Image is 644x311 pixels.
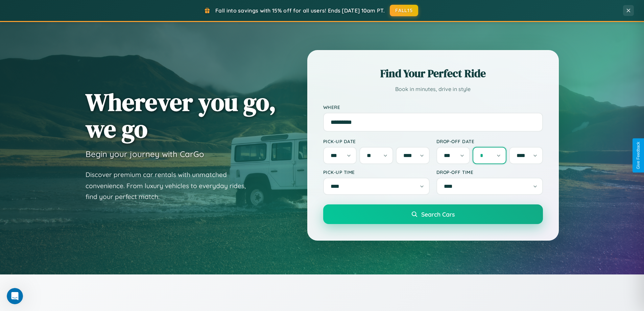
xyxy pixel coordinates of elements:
h3: Begin your journey with CarGo [86,149,204,159]
p: Book in minutes, drive in style [323,84,543,94]
label: Pick-up Date [323,138,430,144]
button: Search Cars [323,204,543,224]
span: Fall into savings with 15% off for all users! Ends [DATE] 10am PT. [215,7,385,14]
h1: Wherever you go, we go [86,89,276,142]
span: Search Cars [421,210,455,218]
h2: Find Your Perfect Ride [323,66,543,81]
label: Drop-off Time [436,169,543,175]
div: Give Feedback [636,142,641,169]
label: Drop-off Date [436,138,543,144]
iframe: Intercom live chat [7,288,23,304]
label: Where [323,104,543,110]
button: FALL15 [390,5,418,16]
p: Discover premium car rentals with unmatched convenience. From luxury vehicles to everyday rides, ... [86,169,255,202]
label: Pick-up Time [323,169,430,175]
